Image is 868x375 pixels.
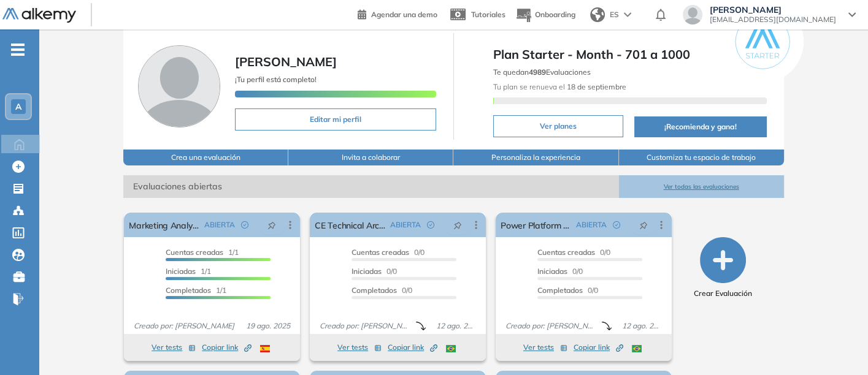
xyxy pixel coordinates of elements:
[639,220,648,230] span: pushpin
[388,340,437,355] button: Copiar link
[351,267,397,276] span: 0/0
[632,345,642,352] img: BRA
[537,248,595,257] span: Cuentas creadas
[515,2,575,28] button: Onboarding
[537,286,598,295] span: 0/0
[493,45,767,64] span: Plan Starter - Month - 701 a 1000
[634,116,767,137] button: ¡Recomienda y gana!
[444,215,471,235] button: pushpin
[710,15,836,25] span: [EMAIL_ADDRESS][DOMAIN_NAME]
[630,215,657,235] button: pushpin
[267,220,276,230] span: pushpin
[258,215,285,235] button: pushpin
[288,150,453,165] button: Invita a colaborar
[427,221,434,229] span: check-circle
[613,221,620,229] span: check-circle
[11,48,25,51] i: -
[619,175,784,198] button: Ver todas las evaluaciones
[390,219,421,230] span: ABIERTA
[166,248,223,257] span: Cuentas creadas
[15,102,21,112] span: A
[537,286,583,295] span: Completados
[576,219,607,230] span: ABIERTA
[501,320,602,331] span: Creado por: [PERSON_NAME]
[235,75,317,84] span: ¡Tu perfil está completo!
[235,54,337,69] span: [PERSON_NAME]
[351,248,424,257] span: 0/0
[619,150,784,165] button: Customiza tu espacio de trabajo
[710,5,836,15] span: [PERSON_NAME]
[537,267,567,276] span: Iniciadas
[166,248,239,257] span: 1/1
[574,342,623,353] span: Copiar link
[166,286,211,295] span: Completados
[235,108,436,131] button: Editar mi perfil
[260,345,270,352] img: ESP
[529,67,546,77] b: 4989
[471,10,505,19] span: Tutoriales
[351,248,409,257] span: Cuentas creadas
[2,8,76,23] img: Logo
[617,320,667,331] span: 12 ago. 2025
[241,320,295,331] span: 19 ago. 2025
[537,248,610,257] span: 0/0
[202,340,252,355] button: Copiar link
[501,213,571,237] a: Power Platform Developer - [GEOGRAPHIC_DATA]
[315,213,385,237] a: CE Technical Architect - [GEOGRAPHIC_DATA]
[453,150,618,165] button: Personaliza la experiencia
[123,150,288,165] button: Crea una evaluación
[351,267,382,276] span: Iniciadas
[493,82,626,91] span: Tu plan se renueva el
[431,320,481,331] span: 12 ago. 2025
[565,82,626,91] b: 18 de septiembre
[493,115,623,137] button: Ver planes
[204,219,235,230] span: ABIERTA
[358,6,437,21] a: Agendar una demo
[166,267,211,276] span: 1/1
[152,340,196,355] button: Ver tests
[388,342,437,353] span: Copiar link
[123,175,618,198] span: Evaluaciones abiertas
[453,220,462,230] span: pushpin
[694,288,752,299] span: Crear Evaluación
[138,45,220,127] img: Foto de perfil
[371,10,437,19] span: Agendar una demo
[129,320,239,331] span: Creado por: [PERSON_NAME]
[537,267,583,276] span: 0/0
[523,340,567,355] button: Ver tests
[694,237,752,299] button: Crear Evaluación
[337,340,382,355] button: Ver tests
[624,12,631,17] img: arrow
[574,340,623,355] button: Copiar link
[535,10,575,19] span: Onboarding
[493,67,591,77] span: Te quedan Evaluaciones
[166,267,196,276] span: Iniciadas
[129,213,199,237] a: Marketing Analyst - [GEOGRAPHIC_DATA]
[446,345,456,352] img: BRA
[241,221,248,229] span: check-circle
[351,286,412,295] span: 0/0
[166,286,226,295] span: 1/1
[351,286,397,295] span: Completados
[315,320,416,331] span: Creado por: [PERSON_NAME]
[590,7,605,22] img: world
[202,342,252,353] span: Copiar link
[610,9,619,20] span: ES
